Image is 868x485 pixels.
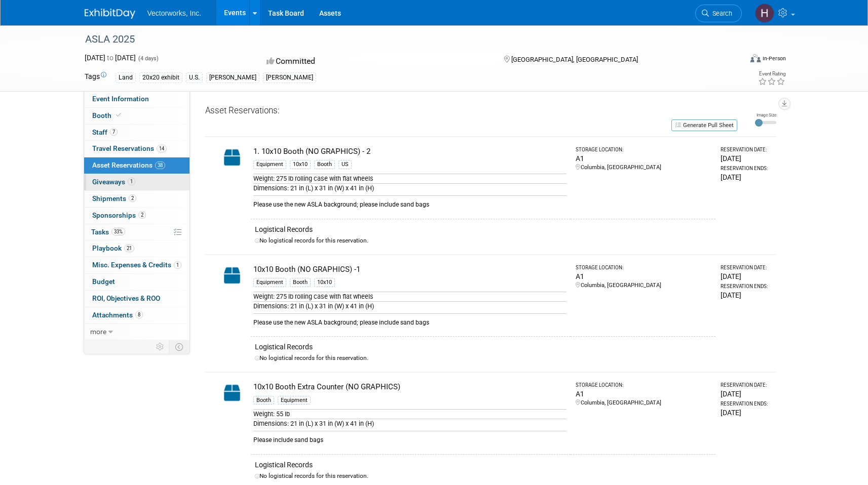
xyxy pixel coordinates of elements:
span: Travel Reservations [92,144,167,152]
div: [PERSON_NAME] [206,72,259,83]
span: 7 [110,128,118,136]
span: 33% [111,228,125,235]
span: to [105,54,115,62]
img: Capital-Asset-Icon-2.png [217,382,247,404]
div: Reservation Date: [721,146,772,153]
span: Booth [92,111,123,119]
span: Misc. Expenses & Credits [92,261,181,269]
div: [DATE] [721,408,772,418]
a: Playbook21 [84,240,190,257]
img: ExhibitDay [85,9,135,19]
span: Vectorworks, Inc. [147,9,202,17]
span: ROI, Objectives & ROO [92,294,160,302]
div: 10x10 [290,160,311,169]
div: Logistical Records [255,224,712,234]
span: 2 [129,194,136,202]
a: Misc. Expenses & Credits1 [84,257,190,273]
img: Capital-Asset-Icon-2.png [217,264,247,287]
a: Event Information [84,91,190,107]
span: Budget [92,277,115,286]
span: 8 [135,311,143,318]
span: Shipments [92,194,136,203]
span: Attachments [92,311,143,319]
div: Reservation Date: [721,382,772,389]
span: Search [709,10,732,17]
span: Giveaways [92,178,135,186]
span: Asset Reservations [92,161,165,169]
div: Image Size [755,112,776,118]
div: [PERSON_NAME] [263,72,316,83]
span: 2 [138,211,146,219]
div: Reservation Ends: [721,400,772,408]
div: Equipment [278,396,311,405]
a: Travel Reservations14 [84,141,190,157]
div: Reservation Date: [721,264,772,271]
div: Storage Location: [576,146,712,153]
i: Booth reservation complete [116,112,121,118]
span: 1 [128,178,135,185]
span: more [90,328,106,336]
img: Henry Amogu [755,4,774,23]
a: ROI, Objectives & ROO [84,291,190,307]
img: Capital-Asset-Icon-2.png [217,146,247,169]
div: Booth [314,160,335,169]
div: Land [116,72,136,83]
span: [DATE] [DATE] [85,54,136,62]
div: Please include sand bags [253,431,567,444]
a: Tasks33% [84,224,190,240]
span: Playbook [92,244,134,252]
div: Storage Location: [576,264,712,271]
div: Reservation Ends: [721,283,772,290]
span: (4 days) [137,55,159,62]
div: Dimensions: 21 in (L) x 31 in (W) x 41 in (H) [253,183,567,193]
div: Asset Reservations: [205,105,732,118]
div: Please use the new ASLA background; please include sand bags [253,313,567,327]
div: Weight: 275 lb rolling case with flat wheels [253,292,567,301]
div: [DATE] [721,172,772,182]
a: Search [695,5,742,22]
span: Staff [92,128,118,136]
div: [DATE] [721,389,772,399]
div: Equipment [253,160,286,169]
div: Dimensions: 21 in (L) x 31 in (W) x 41 in (H) [253,419,567,428]
div: [DATE] [721,153,772,164]
div: 10x10 [314,278,335,287]
div: Weight: 275 lb rolling case with flat wheels [253,174,567,183]
div: No logistical records for this reservation. [255,354,712,362]
div: Booth [253,396,274,405]
div: A1 [576,153,712,164]
div: Reservation Ends: [721,165,772,172]
span: 1 [174,261,181,269]
span: 21 [124,245,134,252]
span: 14 [157,145,167,152]
div: US [338,160,352,169]
span: Tasks [91,228,125,236]
div: Weight: 55 lb [253,409,567,419]
div: A1 [576,389,712,399]
span: [GEOGRAPHIC_DATA], [GEOGRAPHIC_DATA] [511,56,638,63]
div: A1 [576,271,712,281]
a: more [84,324,190,340]
div: Columbia, [GEOGRAPHIC_DATA] [576,399,712,407]
span: Sponsorships [92,211,146,219]
a: Shipments2 [84,191,190,207]
div: Storage Location: [576,382,712,389]
div: 20x20 exhibit [139,72,182,83]
button: Generate Pull Sheet [671,119,737,131]
a: Giveaways1 [84,174,190,190]
td: Tags [85,71,106,83]
a: Budget [84,274,190,290]
div: [DATE] [721,271,772,281]
div: No logistical records for this reservation. [255,472,712,480]
div: Event Rating [758,71,785,76]
div: Logistical Records [255,460,712,470]
span: 38 [155,161,165,169]
div: ASLA 2025 [82,30,727,49]
span: Event Information [92,95,149,103]
div: In-Person [762,55,786,62]
div: 10x10 Booth Extra Counter (NO GRAPHICS) [253,382,567,392]
a: Asset Reservations38 [84,157,190,174]
div: [DATE] [721,290,772,300]
a: Booth [84,108,190,124]
div: Equipment [253,278,286,287]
